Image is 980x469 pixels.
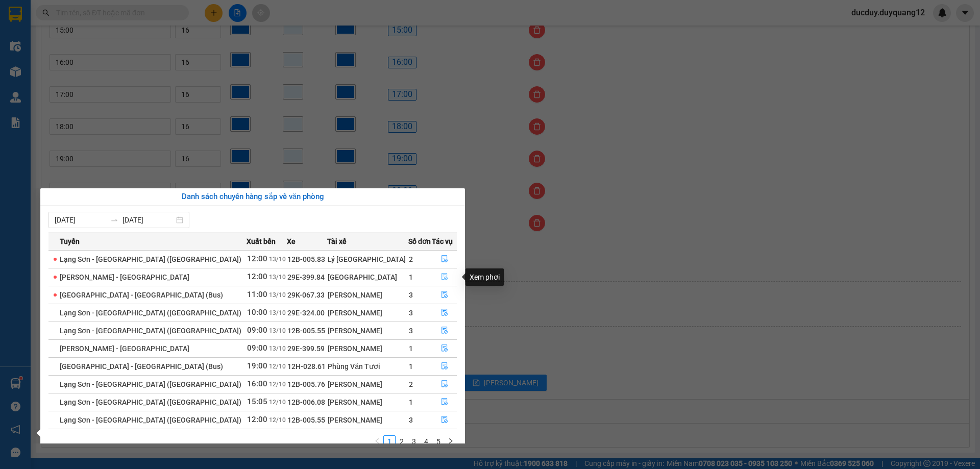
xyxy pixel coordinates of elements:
div: Danh sách chuyến hàng sắp về văn phòng [48,191,457,203]
div: Xem phơi [465,268,504,286]
span: 19:00 [247,361,267,371]
span: Lạng Sơn - [GEOGRAPHIC_DATA] ([GEOGRAPHIC_DATA]) [60,255,241,263]
span: 3 [409,309,413,317]
a: 1 [384,436,395,447]
span: 15:05 [247,397,267,406]
div: [PERSON_NAME] [328,397,407,408]
button: file-done [432,323,456,339]
span: Lạng Sơn - [GEOGRAPHIC_DATA] ([GEOGRAPHIC_DATA]) [60,309,241,317]
span: 12:00 [247,415,267,424]
button: file-done [432,305,456,321]
li: 1 [383,435,396,448]
span: 16:00 [247,379,267,388]
input: Đến ngày [122,214,174,226]
li: 3 [408,435,420,448]
span: 1 [409,398,413,406]
span: Số đơn [408,236,431,247]
span: 12B-005.55 [287,327,325,335]
button: file-done [432,412,456,428]
span: 12B-005.83 [287,255,325,263]
div: [GEOGRAPHIC_DATA] [328,271,407,283]
span: 12:00 [247,272,267,281]
span: 12/10 [269,399,286,406]
a: 2 [396,436,407,447]
div: [PERSON_NAME] [328,307,407,318]
span: 12:00 [247,254,267,263]
button: right [445,435,457,448]
span: 10:00 [247,308,267,317]
span: 3 [409,416,413,424]
div: Phùng Văn Tươi [328,361,407,372]
li: 2 [396,435,408,448]
span: 29E-399.84 [287,273,325,281]
span: Tác vụ [432,236,453,247]
span: 29E-399.59 [287,344,325,353]
button: left [371,435,383,448]
span: Lạng Sơn - [GEOGRAPHIC_DATA] ([GEOGRAPHIC_DATA]) [60,380,241,388]
a: 3 [408,436,420,447]
button: file-done [432,269,456,285]
span: 13/10 [269,274,286,281]
button: file-done [432,394,456,410]
span: left [374,438,380,444]
span: file-done [441,344,448,353]
span: Lạng Sơn - [GEOGRAPHIC_DATA] ([GEOGRAPHIC_DATA]) [60,416,241,424]
span: file-done [441,273,448,281]
span: 12/10 [269,381,286,388]
span: right [448,438,454,444]
span: 12B-005.76 [287,380,325,388]
span: file-done [441,255,448,263]
span: to [110,216,118,224]
span: 12H-028.61 [287,362,326,371]
span: file-done [441,291,448,299]
button: file-done [432,251,456,267]
span: 09:00 [247,326,267,335]
li: Next Page [445,435,457,448]
span: 11:00 [247,290,267,299]
span: 1 [409,362,413,371]
li: 4 [420,435,432,448]
span: 13/10 [269,291,286,299]
span: 13/10 [269,256,286,263]
span: 12/10 [269,416,286,424]
div: [PERSON_NAME] [328,343,407,354]
div: Lý [GEOGRAPHIC_DATA] [328,254,407,265]
span: 13/10 [269,309,286,316]
span: 2 [409,255,413,263]
span: 12B-005.55 [287,416,325,424]
li: 5 [432,435,445,448]
span: file-done [441,380,448,388]
span: 29E-324.00 [287,309,325,317]
span: [GEOGRAPHIC_DATA] - [GEOGRAPHIC_DATA] (Bus) [60,362,223,371]
span: 12/10 [269,363,286,370]
a: 5 [433,436,444,447]
span: 1 [409,273,413,281]
a: 4 [421,436,432,447]
span: 2 [409,380,413,388]
div: [PERSON_NAME] [328,325,407,336]
span: 09:00 [247,343,267,353]
span: [PERSON_NAME] - [GEOGRAPHIC_DATA] [60,344,189,353]
span: 1 [409,344,413,353]
span: file-done [441,309,448,317]
span: 12B-006.08 [287,398,325,406]
span: swap-right [110,216,118,224]
span: file-done [441,416,448,424]
span: Lạng Sơn - [GEOGRAPHIC_DATA] ([GEOGRAPHIC_DATA]) [60,398,241,406]
span: Xe [287,236,296,247]
div: [PERSON_NAME] [328,414,407,426]
div: [PERSON_NAME] [328,289,407,301]
li: Previous Page [371,435,383,448]
span: 13/10 [269,345,286,352]
button: file-done [432,287,456,303]
span: file-done [441,398,448,406]
input: Từ ngày [55,214,106,226]
span: [PERSON_NAME] - [GEOGRAPHIC_DATA] [60,273,189,281]
span: 13/10 [269,327,286,334]
span: 3 [409,291,413,299]
span: 29K-067.33 [287,291,325,299]
span: Tuyến [60,236,80,247]
span: file-done [441,362,448,371]
span: Tài xế [327,236,347,247]
span: Lạng Sơn - [GEOGRAPHIC_DATA] ([GEOGRAPHIC_DATA]) [60,327,241,335]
